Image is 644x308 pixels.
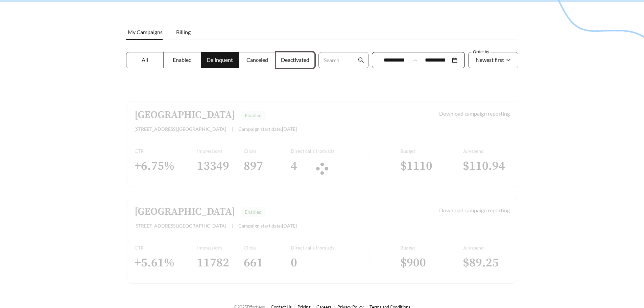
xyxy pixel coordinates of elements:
span: All [142,56,148,63]
span: Newest first [476,56,504,63]
span: search [358,57,364,63]
span: My Campaigns [128,29,163,35]
span: Delinquent [207,56,233,63]
span: Canceled [246,56,268,63]
span: swap-right [412,57,418,63]
span: Billing [176,29,191,35]
span: Enabled [173,56,192,63]
span: to [412,57,418,63]
span: Deactivated [281,56,309,63]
